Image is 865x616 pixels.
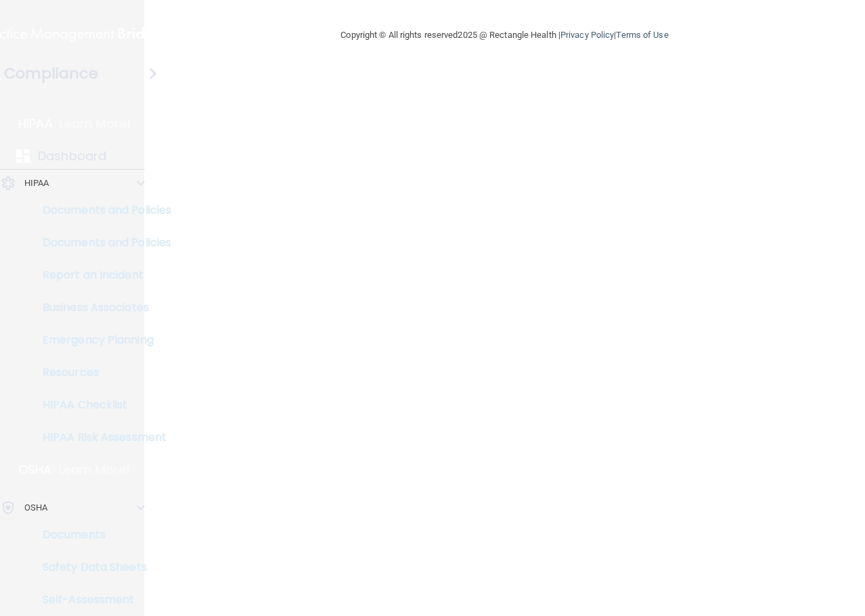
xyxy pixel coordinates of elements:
div: Copyright © All rights reserved 2025 @ Rectangle Health | | [258,14,752,57]
a: Privacy Policy [560,30,614,40]
a: Dashboard [16,148,125,164]
p: HIPAA Checklist [9,398,194,412]
p: HIPAA [24,175,49,191]
p: Report an Incident [9,268,194,282]
p: OSHA [24,500,47,516]
img: dashboard.aa5b2476.svg [16,149,30,163]
p: Emergency Planning [9,333,194,347]
p: Learn More! [60,116,131,132]
p: HIPAA [18,116,53,132]
p: Documents and Policies [9,236,194,250]
p: Learn More! [59,462,131,478]
p: Resources [9,366,194,379]
a: Terms of Use [616,30,668,40]
p: Safety Data Sheets [9,561,194,574]
p: Self-Assessment [9,593,194,607]
p: OSHA [18,462,52,478]
h4: Compliance [4,64,98,83]
p: Dashboard [38,148,106,164]
p: Documents [9,528,194,542]
p: Documents and Policies [9,204,194,217]
p: HIPAA Risk Assessment [9,431,194,444]
p: Business Associates [9,301,194,314]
